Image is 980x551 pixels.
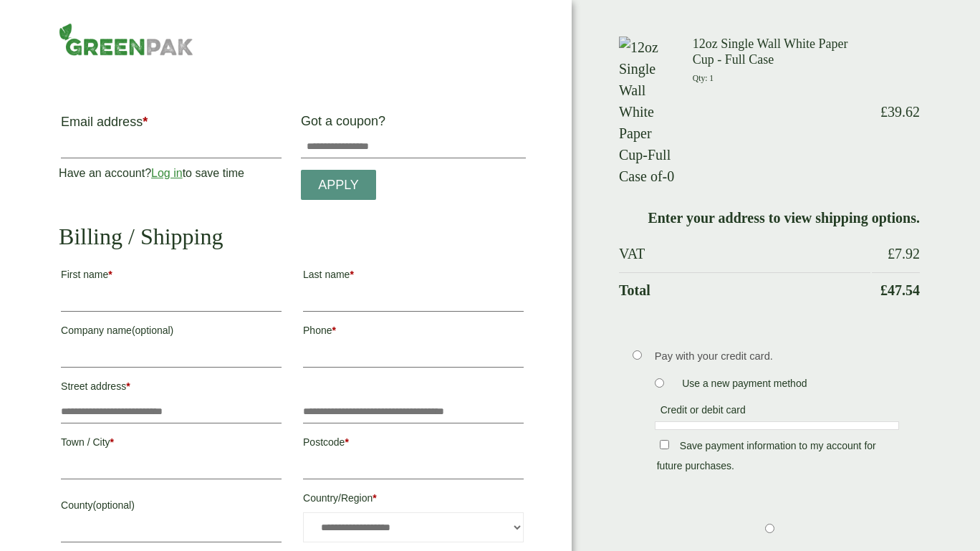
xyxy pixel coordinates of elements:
[303,432,524,456] label: Postcode
[92,499,134,511] span: (optional)
[126,380,130,392] abbr: required
[693,74,714,83] small: Qty: 1
[619,37,676,187] img: 12oz Single Wall White Paper Cup-Full Case of-0
[880,282,920,298] bdi: 47.54
[61,495,282,519] label: County
[61,376,282,401] label: Street address
[345,436,348,448] abbr: required
[151,167,183,179] a: Log in
[59,23,193,56] img: GreenPak Supplies
[350,269,353,280] abbr: required
[61,264,282,289] label: First name
[61,432,282,456] label: Town / City
[61,320,282,345] label: Company name
[880,104,920,120] bdi: 39.62
[373,492,376,504] abbr: required
[332,325,336,336] abbr: required
[888,246,920,262] bdi: 7.92
[619,272,870,307] th: Total
[301,114,391,135] label: Got a coupon?
[108,269,112,280] abbr: required
[619,201,920,235] td: Enter your address to view shipping options.
[59,223,526,250] h2: Billing / Shipping
[880,104,888,120] span: £
[303,264,524,289] label: Last name
[303,488,524,512] label: Country/Region
[132,325,173,336] span: (optional)
[318,178,359,193] span: Apply
[676,378,812,393] label: Use a new payment method
[110,436,114,448] abbr: required
[655,348,899,364] p: Pay with your credit card.
[657,440,876,476] label: Save payment information to my account for future purchases.
[61,115,282,135] label: Email address
[619,236,870,271] th: VAT
[59,165,284,182] p: Have an account? to save time
[693,37,870,67] h3: 12oz Single Wall White Paper Cup - Full Case
[301,170,376,201] a: Apply
[888,246,895,262] span: £
[143,115,148,129] abbr: required
[655,404,751,420] label: Credit or debit card
[880,282,888,298] span: £
[303,320,524,345] label: Phone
